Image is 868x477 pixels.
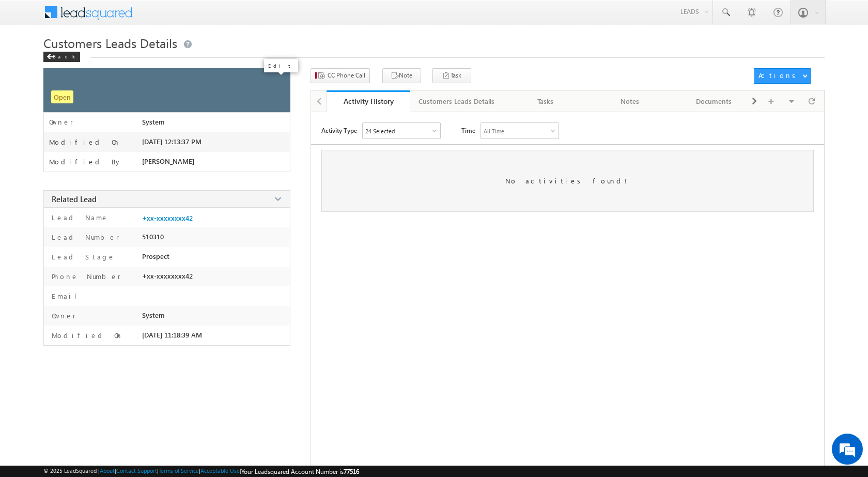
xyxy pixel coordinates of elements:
[142,311,165,319] span: System
[365,128,395,134] div: 24 Selected
[142,157,194,165] span: [PERSON_NAME]
[461,122,475,138] span: Time
[51,90,73,103] span: Open
[49,291,85,300] label: Email
[200,467,240,474] a: Acceptable Use
[410,90,504,112] a: Customers Leads Details
[321,122,357,138] span: Activity Type
[596,95,663,107] div: Notes
[382,68,421,83] button: Note
[588,90,672,112] a: Notes
[142,252,169,260] span: Prospect
[142,272,193,280] span: +xx-xxxxxxxx42
[52,194,97,204] span: Related Lead
[49,118,73,126] label: Owner
[334,96,403,106] div: Activity History
[49,158,122,166] label: Modified By
[142,118,165,126] span: System
[100,467,115,474] a: About
[241,468,359,475] span: Your Leadsquared Account Number is
[49,311,76,320] label: Owner
[672,90,756,112] a: Documents
[754,68,811,84] button: Actions
[43,467,359,475] span: © 2025 LeadSquared | | | | |
[142,214,193,222] a: +xx-xxxxxxxx42
[49,233,119,241] label: Lead Number
[49,252,115,261] label: Lead Stage
[504,90,588,112] a: Tasks
[43,52,80,62] div: Back
[268,62,294,69] p: Edit
[142,137,202,146] span: [DATE] 12:13:37 PM
[327,90,411,112] a: Activity History
[159,467,199,474] a: Terms of Service
[116,467,157,474] a: Contact Support
[432,68,471,83] button: Task
[321,150,814,212] div: No activities found!
[49,272,121,281] label: Phone Number
[49,331,123,340] label: Modified On
[311,68,370,83] button: CC Phone Call
[328,71,365,80] span: CC Phone Call
[49,213,109,222] label: Lead Name
[512,95,579,107] div: Tasks
[142,331,202,339] span: [DATE] 11:18:39 AM
[344,468,359,475] span: 77516
[419,95,494,107] div: Customers Leads Details
[484,128,504,134] div: All Time
[142,233,164,241] span: 510310
[49,138,120,146] label: Modified On
[758,71,799,80] div: Actions
[680,95,747,107] div: Documents
[43,35,177,51] span: Customers Leads Details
